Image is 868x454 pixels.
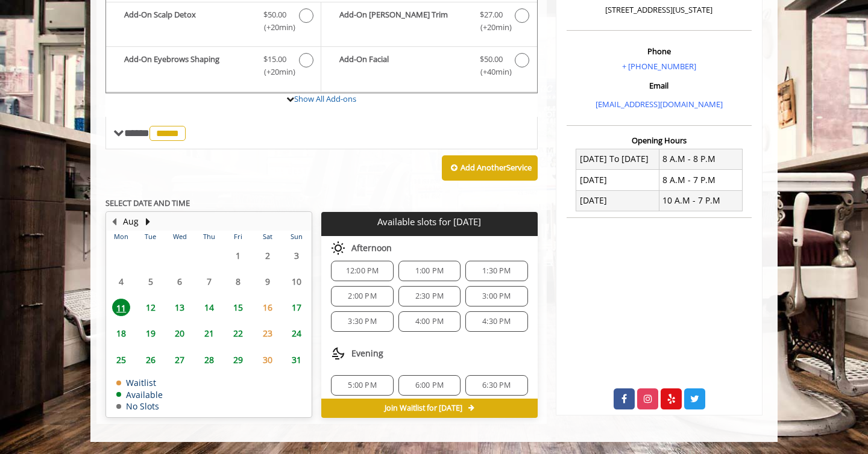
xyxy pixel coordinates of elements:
[259,299,277,316] span: 16
[576,149,659,169] td: [DATE] To [DATE]
[142,325,160,342] span: 19
[326,217,532,227] p: Available slots for [DATE]
[253,320,281,346] td: Select day23
[194,347,223,373] td: Select day28
[124,8,251,34] b: Add-On Scalp Detox
[112,351,130,368] span: 25
[465,261,527,281] div: 1:30 PM
[348,317,376,326] span: 3:30 PM
[622,61,696,72] a: + [PHONE_NUMBER]
[143,215,153,228] button: Next Month
[659,149,742,169] td: 8 A.M - 8 P.M
[194,320,223,346] td: Select day21
[229,325,247,342] span: 22
[171,299,189,316] span: 13
[327,53,530,81] label: Add-On Facial
[415,291,444,301] span: 2:30 PM
[171,325,189,342] span: 20
[482,317,511,326] span: 4:30 PM
[348,381,376,390] span: 5:00 PM
[112,299,130,316] span: 11
[294,93,356,104] a: Show All Add-ons
[576,170,659,190] td: [DATE]
[116,390,163,399] td: Available
[259,351,277,368] span: 30
[224,320,253,346] td: Select day22
[142,299,160,316] span: 12
[570,4,749,16] p: [STREET_ADDRESS][US_STATE]
[331,286,393,306] div: 2:00 PM
[165,294,194,320] td: Select day13
[480,53,503,66] span: $50.00
[259,325,277,342] span: 23
[415,266,444,276] span: 1:00 PM
[112,8,315,37] label: Add-On Scalp Detox
[112,325,130,342] span: 18
[351,243,392,253] span: Afternoon
[136,320,165,346] td: Select day19
[123,215,139,228] button: Aug
[659,170,742,190] td: 8 A.M - 7 P.M
[327,8,530,37] label: Add-On Beard Trim
[194,294,223,320] td: Select day14
[570,81,749,90] h3: Email
[224,294,253,320] td: Select day15
[398,375,461,396] div: 6:00 PM
[288,325,306,342] span: 24
[136,347,165,373] td: Select day26
[346,266,379,276] span: 12:00 PM
[194,231,223,243] th: Thu
[331,261,393,281] div: 12:00 PM
[482,381,511,390] span: 6:30 PM
[473,21,509,34] span: (+20min )
[124,53,251,78] b: Add-On Eyebrows Shaping
[482,266,511,276] span: 1:30 PM
[107,294,136,320] td: Select day11
[282,294,312,320] td: Select day17
[136,294,165,320] td: Select day12
[339,8,467,34] b: Add-On [PERSON_NAME] Trim
[331,346,345,361] img: evening slots
[398,261,461,281] div: 1:00 PM
[253,347,281,373] td: Select day30
[331,311,393,332] div: 3:30 PM
[288,351,306,368] span: 31
[229,351,247,368] span: 29
[465,311,527,332] div: 4:30 PM
[351,349,383,358] span: Evening
[570,47,749,55] h3: Phone
[142,351,160,368] span: 26
[415,317,444,326] span: 4:00 PM
[116,402,163,411] td: No Slots
[109,215,119,228] button: Previous Month
[165,320,194,346] td: Select day20
[596,99,723,110] a: [EMAIL_ADDRESS][DOMAIN_NAME]
[171,351,189,368] span: 27
[200,351,218,368] span: 28
[567,136,752,145] h3: Opening Hours
[253,294,281,320] td: Select day16
[465,286,527,306] div: 3:00 PM
[415,381,444,390] span: 6:00 PM
[331,375,393,396] div: 5:00 PM
[257,66,293,78] span: (+20min )
[461,162,532,173] b: Add Another Service
[288,299,306,316] span: 17
[107,347,136,373] td: Select day25
[482,291,511,301] span: 3:00 PM
[229,299,247,316] span: 15
[253,231,281,243] th: Sat
[136,231,165,243] th: Tue
[105,197,190,208] b: SELECT DATE AND TIME
[165,231,194,243] th: Wed
[385,403,462,413] span: Join Waitlist for [DATE]
[480,8,503,21] span: $27.00
[200,299,218,316] span: 14
[659,190,742,211] td: 10 A.M - 7 P.M
[263,8,286,21] span: $50.00
[348,291,376,301] span: 2:00 PM
[398,311,461,332] div: 4:00 PM
[442,155,538,181] button: Add AnotherService
[263,53,286,66] span: $15.00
